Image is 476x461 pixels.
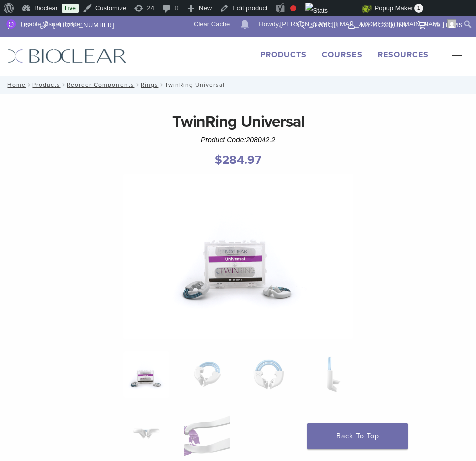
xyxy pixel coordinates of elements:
h1: TwinRing Universal [8,110,468,134]
span: / [26,82,32,87]
div: Focus keyphrase not set [290,5,296,11]
span: $ [215,152,222,167]
img: TwinRing Universal - Image 4 [307,351,353,397]
bdi: 284.97 [215,152,261,167]
nav: Primary Navigation [444,49,468,64]
img: TwinRing Universal - Image 6 [184,411,230,457]
img: Bioclear [8,49,127,63]
a: Products [260,50,307,60]
a: Reorder Components [67,81,134,88]
img: Views over 48 hours. Click for more Jetpack Stats. [305,3,362,15]
span: [PERSON_NAME][EMAIL_ADDRESS][DOMAIN_NAME] [280,20,444,28]
span: / [134,82,141,87]
span: 208042.2 [246,136,275,144]
a: Resources [378,50,429,60]
span: Product Code: [201,136,275,144]
img: TwinRing Universal - Image 2 [184,351,230,397]
img: TwinRing Universal - Image 3 [246,351,292,397]
span: 1 [414,4,423,13]
a: Live [62,4,79,13]
a: Courses [322,50,363,60]
a: Rings [141,81,158,88]
a: Clear Cache [190,16,234,32]
a: Back To Top [307,423,408,449]
span: / [60,82,67,87]
a: Products [32,81,60,88]
img: 208042.2 [123,174,353,339]
a: Home [4,81,26,88]
img: 208042.2-324x324.png [123,351,169,397]
img: TwinRing Universal - Image 5 [123,411,169,457]
span: / [158,82,165,87]
a: Howdy, [255,16,460,32]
